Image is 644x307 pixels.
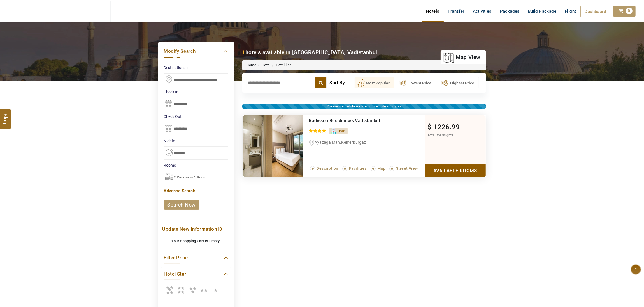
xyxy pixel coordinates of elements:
[164,89,228,95] label: Check In
[349,166,367,171] span: Facilities
[329,77,354,88] div: Sort By :
[164,114,228,119] label: Check Out
[247,63,257,67] a: Home
[443,51,480,63] a: map view
[337,129,346,133] span: Hotel
[242,49,245,56] b: 1
[397,77,436,88] button: Lowest Price
[315,140,366,145] span: Ayazaga Mah.Kemerburgaz
[496,6,524,17] a: Packages
[162,225,230,233] a: Update New Information |0
[2,113,9,118] span: Blog
[565,9,576,14] span: Flight
[433,123,460,131] span: 1226.99
[561,6,580,17] a: Flight
[164,138,228,144] label: nights
[469,6,496,17] a: Activities
[377,166,385,171] span: Map
[243,115,303,177] img: NNjjksnD_b472fda2fef8c1b6221c9a07ad3fcfcb.jpeg
[164,270,228,278] a: Hotel Star
[164,162,228,168] label: Rooms
[164,188,196,193] a: Advance Search
[317,166,338,171] span: Description
[271,63,291,68] li: Hotel list
[613,6,636,17] a: 0
[164,47,228,55] a: Modify Search
[242,104,486,109] div: Please wait while we load more hotels for you
[626,8,633,14] span: 0
[524,6,561,17] a: Build Package
[309,118,380,123] a: Radisson Residences Vadistanbul
[428,133,454,137] span: Total for nights
[164,254,228,262] a: Filter Price
[428,123,432,131] span: $
[396,166,418,171] span: Street View
[309,118,402,123] div: Radisson Residences Vadistanbul
[262,63,271,67] a: Hotel
[242,49,377,56] div: hotels available in [GEOGRAPHIC_DATA] Vadistanbul
[219,226,222,232] span: 0
[174,175,207,179] span: 2 Person in 1 Room
[444,6,469,17] a: Transfer
[441,133,443,137] span: 7
[164,65,228,70] label: Destinations In
[439,77,479,88] button: Highest Price
[425,164,486,177] a: Show Rooms
[171,239,220,243] b: Your Shopping Cart Is Empty!
[355,77,394,88] button: Most Popular
[422,6,443,17] a: Hotels
[164,200,199,210] a: search now
[585,9,606,14] span: Dashboard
